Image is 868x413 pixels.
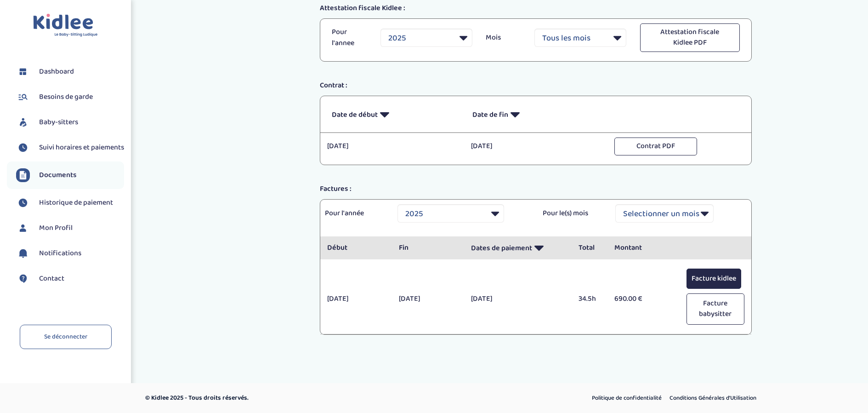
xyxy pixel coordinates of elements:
[16,65,124,79] a: Dashboard
[399,293,457,304] p: [DATE]
[16,221,30,235] img: profil.svg
[145,393,473,403] p: © Kidlee 2025 - Tous droits réservés.
[313,3,759,14] div: Attestation fiscale Kidlee :
[589,392,665,404] a: Politique de confidentialité
[33,14,98,37] img: logo.svg
[16,196,30,210] img: suivihoraire.svg
[686,293,744,325] button: Facture babysitter
[327,242,385,253] p: Début
[614,242,672,253] p: Montant
[16,168,124,182] a: Documents
[39,142,124,153] span: Suivi horaires et paiements
[486,32,521,43] p: Mois
[16,141,30,155] img: suivihoraire.svg
[16,196,124,210] a: Historique de paiement
[313,80,759,91] div: Contrat :
[332,103,459,126] p: Date de début
[686,306,744,316] a: Facture babysitter
[39,197,113,208] span: Historique de paiement
[614,138,697,155] button: Contrat PDF
[16,221,124,235] a: Mon Profil
[16,65,30,79] img: dashboard.svg
[614,141,697,151] a: Contrat PDF
[16,115,30,129] img: babysitters.svg
[16,247,124,260] a: Notifications
[16,115,124,129] a: Baby-sitters
[313,184,759,195] div: Factures :
[39,273,64,284] span: Contact
[686,269,741,289] button: Facture kidlee
[16,272,124,286] a: Contact
[16,168,30,182] img: documents.svg
[39,92,93,103] span: Besoins de garde
[39,170,77,181] span: Documents
[471,236,565,259] p: Dates de paiement
[325,208,384,219] p: Pour l'année
[20,325,112,349] a: Se déconnecter
[332,27,367,49] p: Pour l'annee
[327,141,457,152] p: [DATE]
[39,223,73,234] span: Mon Profil
[471,141,601,152] p: [DATE]
[579,293,601,304] p: 34.5h
[472,103,599,126] p: Date de fin
[686,275,741,286] a: Facture kidlee
[640,32,740,42] a: Attestation fiscale Kidlee PDF
[399,242,457,253] p: Fin
[327,293,385,304] p: [DATE]
[39,66,74,77] span: Dashboard
[16,90,124,104] a: Besoins de garde
[471,293,565,304] p: [DATE]
[16,247,30,260] img: notification.svg
[16,90,30,104] img: besoin.svg
[579,242,601,253] p: Total
[39,117,78,128] span: Baby-sitters
[640,23,740,52] button: Attestation fiscale Kidlee PDF
[666,392,760,404] a: Conditions Générales d’Utilisation
[16,272,30,286] img: contact.svg
[543,208,601,219] p: Pour le(s) mois
[16,141,124,155] a: Suivi horaires et paiements
[614,293,672,304] p: 690.00 €
[39,248,81,259] span: Notifications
